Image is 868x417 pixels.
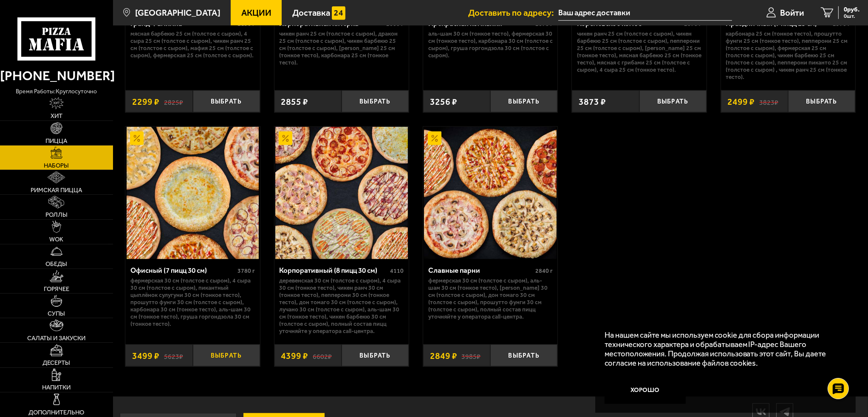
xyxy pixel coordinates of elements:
img: Славные парни [424,127,557,259]
p: Деревенская 30 см (толстое с сыром), 4 сыра 30 см (тонкое тесто), Чикен Ранч 30 см (тонкое тесто)... [279,277,404,335]
span: 2855 ₽ [281,97,308,106]
span: 2849 ₽ [430,351,457,360]
span: Роллы [45,212,68,218]
span: Дополнительно [28,409,84,416]
span: Пицца [45,138,67,144]
span: Доставка [292,8,330,17]
span: 0 руб. [844,6,860,13]
span: Горячее [44,286,69,292]
div: Офисный (7 пицц 30 см) [130,266,235,274]
span: 2840 г [535,267,553,274]
span: WOK [49,236,63,243]
span: [GEOGRAPHIC_DATA] [135,8,221,17]
s: 6602 ₽ [313,351,332,360]
p: Карбонара 25 см (тонкое тесто), Прошутто Фунги 25 см (тонкое тесто), Пепперони 25 см (толстое с с... [726,30,850,81]
s: 3823 ₽ [759,97,778,106]
a: АкционныйКорпоративный (8 пицц 30 см) [274,127,409,259]
span: 2499 ₽ [728,97,755,106]
input: Ваш адрес доставки [558,5,732,21]
img: Офисный (7 пицц 30 см) [127,127,259,259]
button: Хорошо [605,377,686,404]
p: Фермерская 30 см (толстое с сыром), Аль-Шам 30 см (тонкое тесто), [PERSON_NAME] 30 см (толстое с ... [428,277,553,320]
button: Выбрать [193,90,260,112]
div: Славные парни [428,266,533,274]
button: Выбрать [342,90,409,112]
p: На нашем сайте мы используем cookie для сбора информации технического характера и обрабатываем IP... [605,330,842,368]
span: 3256 ₽ [430,97,457,106]
div: Корпоративный (8 пицц 30 см) [279,266,388,274]
span: Обеды [45,261,67,267]
img: Акционный [428,132,441,145]
button: Выбрать [788,90,855,112]
p: Фермерская 30 см (толстое с сыром), 4 сыра 30 см (толстое с сыром), Пикантный цыплёнок сулугуни 3... [130,277,255,327]
s: 2825 ₽ [164,97,183,106]
img: 15daf4d41897b9f0e9f617042186c801.svg [332,6,345,20]
a: АкционныйОфисный (7 пицц 30 см) [125,127,260,259]
span: Наборы [44,162,69,169]
p: Мясная Барбекю 25 см (толстое с сыром), 4 сыра 25 см (толстое с сыром), Чикен Ранч 25 см (толстое... [130,30,255,59]
img: Акционный [279,132,292,145]
span: Напитки [42,384,71,391]
span: Салаты и закуски [27,335,85,341]
span: 3873 ₽ [579,97,606,106]
span: 0 шт. [844,14,860,19]
p: Чикен Ранч 25 см (толстое с сыром), Дракон 25 см (толстое с сыром), Чикен Барбекю 25 см (толстое ... [279,30,404,66]
span: 2299 ₽ [132,97,159,106]
span: Римская пицца [31,187,82,193]
span: 4399 ₽ [281,351,308,360]
p: Аль-Шам 30 см (тонкое тесто), Фермерская 30 см (тонкое тесто), Карбонара 30 см (толстое с сыром),... [428,30,553,59]
button: Выбрать [490,344,557,367]
span: Войти [780,8,804,17]
img: Корпоративный (8 пицц 30 см) [275,127,408,259]
span: Супы [48,311,65,317]
button: Выбрать [193,344,260,367]
s: 5623 ₽ [164,351,183,360]
p: Чикен Ранч 25 см (толстое с сыром), Чикен Барбекю 25 см (толстое с сыром), Пепперони 25 см (толст... [577,30,701,73]
img: Акционный [130,132,144,145]
span: Десерты [42,360,70,366]
span: Доставить по адресу: [468,8,558,17]
span: 3780 г [237,267,255,274]
button: Выбрать [490,90,557,112]
button: Выбрать [342,344,409,367]
span: 3499 ₽ [132,351,159,360]
a: АкционныйСлавные парни [423,127,557,259]
span: Акции [241,8,271,17]
s: 3985 ₽ [462,351,481,360]
span: Хит [51,113,62,119]
button: Выбрать [639,90,707,112]
span: 4110 [390,267,404,274]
